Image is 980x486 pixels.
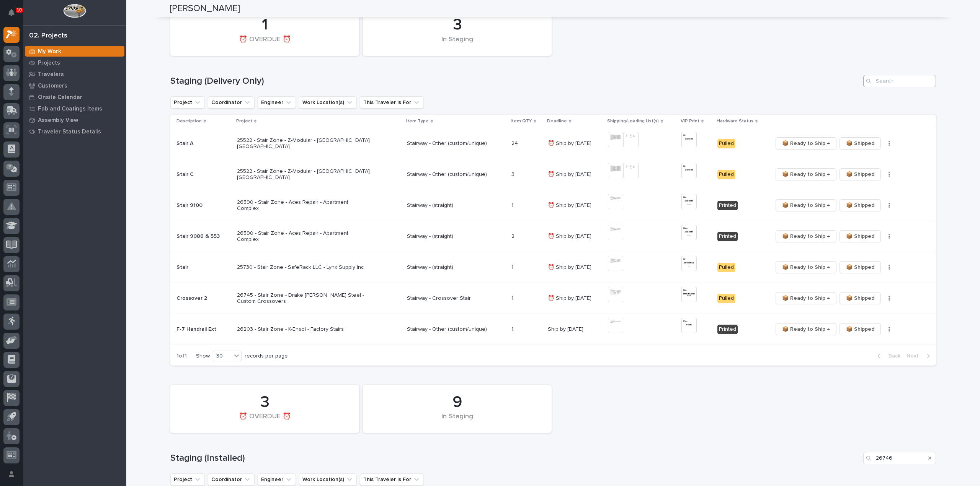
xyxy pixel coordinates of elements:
[38,117,78,124] p: Assembly View
[407,264,505,271] p: Stairway - (straight)
[38,83,67,89] p: Customers
[170,314,936,345] tr: F-7 Handrail ExtF-7 Handrail Ext 26203 - Stair Zone - K-Ensol - Factory StairsStairway - Other (c...
[782,263,830,272] span: 📦 Ready to Ship →
[38,106,102,112] p: Fab and Coatings Items
[846,139,874,148] span: 📦 Shipped
[376,393,539,412] div: 9
[176,170,195,178] p: Stair C
[846,232,874,241] span: 📦 Shipped
[376,413,539,429] div: In Staging
[548,326,602,333] p: Ship by [DATE]
[776,261,836,273] button: 📦 Ready to Ship →
[871,353,903,359] button: Back
[23,68,126,80] a: Travelers
[208,96,255,109] button: Coordinator
[840,199,881,211] button: 📦 Shipped
[407,326,505,333] p: Stairway - Other (custom/unique)
[38,48,61,55] p: My Work
[846,294,874,303] span: 📦 Shipped
[170,347,193,366] p: 1 of 1
[237,264,371,271] p: 25730 - Stair Zone - SafeRack LLC - Lynx Supply Inc
[406,117,429,125] p: Item Type
[407,171,505,178] p: Stairway - Other (custom/unique)
[299,96,357,109] button: Work Location(s)
[846,201,874,210] span: 📦 Shipped
[258,96,296,109] button: Engineer
[376,15,539,34] div: 3
[183,15,346,34] div: 1
[63,4,86,18] img: Workspace Logo
[237,168,371,181] p: 25522 - Stair Zone - Z-Modular - [GEOGRAPHIC_DATA] [GEOGRAPHIC_DATA]
[607,117,659,125] p: Shipping/Loading List(s)
[846,325,874,334] span: 📦 Shipped
[782,201,830,210] span: 📦 Ready to Ship →
[906,353,923,359] span: Next
[23,126,126,137] a: Traveler Status Details
[23,114,126,126] a: Assembly View
[548,264,602,271] p: ⏰ Ship by [DATE]
[840,292,881,304] button: 📦 Shipped
[776,323,836,335] button: 📦 Ready to Ship →
[23,57,126,68] a: Projects
[511,170,516,178] p: 3
[38,60,60,67] p: Projects
[846,263,874,272] span: 📦 Shipped
[23,91,126,103] a: Onsite Calendar
[170,283,936,314] tr: Crossover 2Crossover 2 26745 - Stair Zone - Drake [PERSON_NAME] Steel - Custom CrossoversStairway...
[717,325,738,334] div: Printed
[258,473,296,486] button: Engineer
[183,413,346,429] div: ⏰ OVERDUE ⏰
[782,232,830,241] span: 📦 Ready to Ship →
[170,76,860,87] h1: Staging (Delivery Only)
[884,353,900,359] span: Back
[176,325,218,333] p: F-7 Handrail Ext
[299,473,357,486] button: Work Location(s)
[840,137,881,150] button: 📦 Shipped
[511,232,516,240] p: 2
[840,261,881,273] button: 📦 Shipped
[511,263,515,271] p: 1
[717,201,738,210] div: Printed
[407,140,505,147] p: Stairway - Other (custom/unique)
[840,323,881,335] button: 📦 Shipped
[717,294,735,303] div: Pulled
[717,117,753,125] p: Hardware Status
[717,263,735,272] div: Pulled
[782,325,830,334] span: 📦 Ready to Ship →
[547,117,567,125] p: Deadline
[208,473,255,486] button: Coordinator
[863,75,936,87] input: Search
[776,199,836,211] button: 📦 Ready to Ship →
[376,36,539,52] div: In Staging
[176,139,195,147] p: Stair A
[196,353,210,359] p: Show
[23,46,126,57] a: My Work
[511,201,515,209] p: 1
[237,230,371,243] p: 26590 - Stair Zone - Aces Repair - Apartment Complex
[407,295,505,302] p: Stairway - Crossover Stair
[782,139,830,148] span: 📦 Ready to Ship →
[782,170,830,179] span: 📦 Ready to Ship →
[38,94,82,101] p: Onsite Calendar
[3,5,20,21] button: Notifications
[903,353,936,359] button: Next
[863,452,936,464] input: Search
[170,221,936,252] tr: Stair 9086 & 553Stair 9086 & 553 26590 - Stair Zone - Aces Repair - Apartment ComplexStairway - (...
[183,393,346,412] div: 3
[170,3,240,14] h2: [PERSON_NAME]
[237,199,371,212] p: 26590 - Stair Zone - Aces Repair - Apartment Complex
[170,453,860,464] h1: Staging (Installed)
[681,117,699,125] p: VIP Print
[213,352,232,360] div: 30
[176,201,204,209] p: Stair 9100
[548,202,602,209] p: ⏰ Ship by [DATE]
[38,71,64,78] p: Travelers
[176,294,209,302] p: Crossover 2
[29,32,67,40] div: 02. Projects
[717,139,735,148] div: Pulled
[407,233,505,240] p: Stairway - (straight)
[17,7,22,13] p: 10
[360,96,424,109] button: This Traveler is For
[511,325,515,333] p: 1
[548,295,602,302] p: ⏰ Ship by [DATE]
